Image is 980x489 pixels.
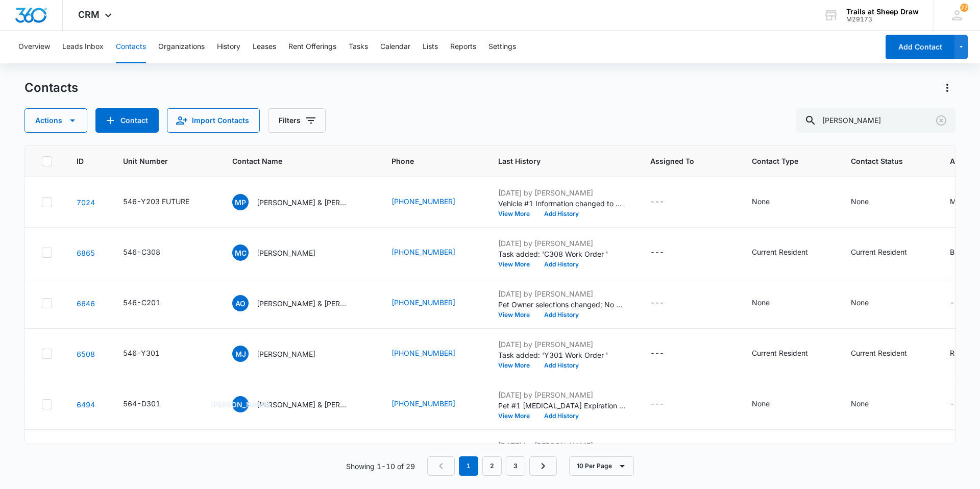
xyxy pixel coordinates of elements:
div: --- [650,297,664,309]
a: Navigate to contact details page for Jorge Alonso Enriquez & Maria Enriquez [77,400,95,409]
p: Pet Owner selections changed; No was added. [498,299,626,310]
p: [DATE] by [PERSON_NAME] [498,187,626,198]
button: Lists [423,31,438,63]
button: Import Contacts [167,108,260,133]
span: ID [77,156,84,166]
span: Last History [498,156,611,166]
button: Overview [18,31,50,63]
div: --- [650,247,664,259]
div: Phone - (970) 939-6539 - Select to Edit Field [391,398,474,410]
div: notifications count [960,4,968,12]
div: account name [846,8,919,16]
p: [PERSON_NAME] & [PERSON_NAME] [257,399,349,410]
p: Task added: 'C308 Work Order ' [498,249,626,259]
a: Navigate to contact details page for Mariah Pineiro-Bigboy & Damon Defoe [77,198,95,207]
a: [PHONE_NUMBER] [391,398,455,409]
div: Contact Type - Current Resident - Select to Edit Field [752,348,826,360]
div: None [851,297,869,308]
a: Navigate to contact details page for Maria Cecilia Garcia [77,249,95,257]
span: Contact Name [232,156,352,166]
p: [DATE] by [PERSON_NAME] [498,339,626,350]
span: Contact Status [851,156,911,166]
button: Organizations [158,31,205,63]
div: Assigned To - - Select to Edit Field [650,398,682,410]
p: [PERSON_NAME] & [PERSON_NAME] [257,197,349,208]
button: Rent Offerings [288,31,336,63]
input: Search Contacts [796,108,955,133]
em: 1 [459,456,478,476]
p: [DATE] by [PERSON_NAME] [498,389,626,400]
p: [PERSON_NAME] [257,248,315,258]
div: Phone - (970) 616-1160 - Select to Edit Field [391,247,474,259]
div: --- [650,196,664,208]
span: AO [232,295,249,311]
span: MC [232,244,249,261]
div: Unit Number - 564-D301 - Select to Edit Field [123,398,179,410]
a: [PHONE_NUMBER] [391,348,455,358]
span: Unit Number [123,156,208,166]
a: Page 3 [506,456,525,476]
div: None [752,196,770,207]
div: Current Resident [851,247,907,257]
div: 546-Y203 FUTURE [123,196,189,207]
button: Clear [933,112,949,129]
div: --- [950,398,964,410]
span: MP [232,194,249,210]
button: Actions [939,80,955,96]
span: Contact Type [752,156,812,166]
div: Assigned To - - Select to Edit Field [650,196,682,208]
div: Contact Name - Mariah Pineiro-Bigboy & Damon Defoe - Select to Edit Field [232,194,367,210]
button: Filters [268,108,326,133]
span: 77 [960,4,968,12]
div: Assigned To - - Select to Edit Field [650,348,682,360]
button: Add History [537,312,586,318]
div: None [851,196,869,207]
div: Phone - (970) 539-6759 - Select to Edit Field [391,348,474,360]
button: Add History [537,211,586,217]
a: Navigate to contact details page for Maria Jaime [77,350,95,358]
div: Merino [950,196,973,207]
button: Actions [24,108,87,133]
p: [DATE] by [PERSON_NAME] [498,440,626,451]
span: [PERSON_NAME] [232,396,249,412]
button: Leads Inbox [62,31,104,63]
div: None [752,398,770,409]
div: Contact Name - Jorge Alonso Enriquez & Maria Enriquez - Select to Edit Field [232,396,367,412]
div: Contact Status - None - Select to Edit Field [851,398,887,410]
div: Phone - (715) 209-4389 - Select to Edit Field [391,196,474,208]
span: CRM [78,9,100,20]
div: Assigned To - - Select to Edit Field [650,247,682,259]
p: Task added: 'Y301 Work Order ' [498,350,626,360]
div: Contact Status - None - Select to Edit Field [851,297,887,309]
button: View More [498,261,537,267]
a: [PHONE_NUMBER] [391,297,455,308]
div: Contact Type - None - Select to Edit Field [752,398,788,410]
p: Showing 1-10 of 29 [346,461,415,472]
p: [DATE] by [PERSON_NAME] [498,288,626,299]
div: Current Resident [752,247,808,257]
div: 546-Y301 [123,348,160,358]
div: Contact Status - Current Resident - Select to Edit Field [851,348,925,360]
div: Contact Name - Aliyah Olivas & Maria Araceli Hernandez Morales - Select to Edit Field [232,295,367,311]
div: Unit Number - 546-Y301 - Select to Edit Field [123,348,178,360]
a: Next Page [529,456,557,476]
div: Assigned To - - Select to Edit Field [650,297,682,309]
button: View More [498,312,537,318]
nav: Pagination [427,456,557,476]
span: Phone [391,156,459,166]
button: History [217,31,240,63]
div: Contact Type - None - Select to Edit Field [752,196,788,208]
div: --- [650,348,664,360]
div: 564-D301 [123,398,160,409]
a: Navigate to contact details page for Aliyah Olivas & Maria Araceli Hernandez Morales [77,299,95,308]
div: Current Resident [851,348,907,358]
a: Page 2 [482,456,502,476]
p: Pet #1 [MEDICAL_DATA] Expiration changed to [DATE]. [498,400,626,411]
div: Phone - (970) 689-8996 - Select to Edit Field [391,297,474,309]
div: --- [650,398,664,410]
div: Unit Number - 546-C201 - Select to Edit Field [123,297,179,309]
button: View More [498,211,537,217]
div: Contact Name - Maria Cecilia Garcia - Select to Edit Field [232,244,334,261]
p: [PERSON_NAME] [257,349,315,359]
button: 10 Per Page [569,456,634,476]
